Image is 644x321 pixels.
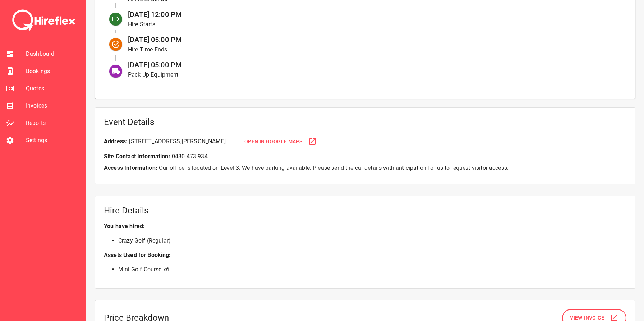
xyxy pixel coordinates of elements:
p: You have hired: [104,222,626,231]
h5: Hire Details [104,205,626,216]
span: [DATE] 05:00 PM [128,60,182,69]
div: [STREET_ADDRESS][PERSON_NAME] [104,137,226,146]
span: Open in Google Maps [244,137,303,146]
b: Site Contact Information: [104,153,170,160]
span: [DATE] 12:00 PM [128,10,182,19]
span: Dashboard [26,50,80,58]
p: Pack Up Equipment [128,71,615,79]
span: Quotes [26,84,80,93]
p: Our office is located on Level 3. We have parking available. Please send the car details with ant... [104,164,626,172]
span: [DATE] 05:00 PM [128,35,182,44]
b: Access Information: [104,164,157,171]
span: Bookings [26,67,80,76]
b: Address: [104,138,128,145]
span: Invoices [26,101,80,110]
span: Reports [26,119,80,127]
span: Settings [26,136,80,145]
li: Crazy Golf (Regular) [118,236,626,245]
p: Hire Starts [128,20,615,29]
p: Hire Time Ends [128,45,615,54]
p: Assets Used for Booking: [104,251,626,259]
h5: Event Details [104,116,626,128]
li: Mini Golf Course x 6 [118,265,626,274]
p: 0430 473 934 [104,152,626,161]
